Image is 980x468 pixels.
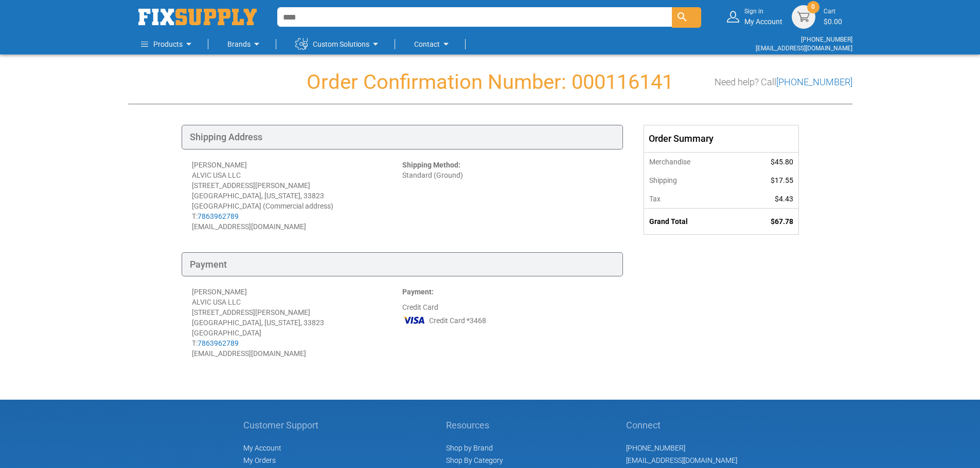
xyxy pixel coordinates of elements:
div: My Account [744,7,782,26]
h1: Order Confirmation Number: 000116141 [128,71,852,93]
h3: Need help? Call [715,77,852,87]
a: Contact [414,34,452,54]
span: $67.78 [771,217,793,226]
th: Shipping [644,171,738,190]
a: Shop By Category [446,456,503,464]
img: Fix Industrial Supply [138,9,257,25]
a: Custom Solutions [295,34,382,54]
div: Shipping Address [182,125,623,149]
small: Sign in [744,7,782,16]
a: 7863962789 [198,339,239,347]
div: Standard (Ground) [402,160,613,232]
span: $17.55 [771,176,793,184]
span: My Account [243,444,281,452]
div: Order Summary [644,125,798,152]
th: Tax [644,190,738,209]
a: 7863962789 [198,212,239,220]
a: Products [141,34,195,54]
a: Shop by Brand [446,444,493,452]
h5: Resources [446,420,504,430]
h5: Connect [626,420,737,430]
th: Merchandise [644,152,738,171]
a: [PHONE_NUMBER] [801,36,852,43]
span: $4.43 [775,195,793,203]
a: [EMAIL_ADDRESS][DOMAIN_NAME] [756,45,852,52]
img: VI [402,312,426,328]
span: My Orders [243,456,276,464]
a: [PHONE_NUMBER] [776,77,852,87]
span: 0 [811,3,815,11]
small: Cart [824,7,842,16]
span: Credit Card *3468 [429,315,486,326]
div: Payment [182,252,623,277]
a: [PHONE_NUMBER] [626,444,685,452]
span: $0.00 [824,17,842,26]
strong: Shipping Method: [402,161,460,169]
div: [PERSON_NAME] ALVIC USA LLC [STREET_ADDRESS][PERSON_NAME] [GEOGRAPHIC_DATA], [US_STATE], 33823 [G... [192,287,402,359]
span: $45.80 [771,158,793,166]
div: [PERSON_NAME] ALVIC USA LLC [STREET_ADDRESS][PERSON_NAME] [GEOGRAPHIC_DATA], [US_STATE], 33823 [G... [192,160,402,232]
a: Brands [227,34,263,54]
h5: Customer Support [243,420,324,430]
strong: Grand Total [649,217,688,226]
div: Credit Card [402,287,613,359]
a: [EMAIL_ADDRESS][DOMAIN_NAME] [626,456,737,464]
a: store logo [138,9,257,25]
strong: Payment: [402,288,434,296]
